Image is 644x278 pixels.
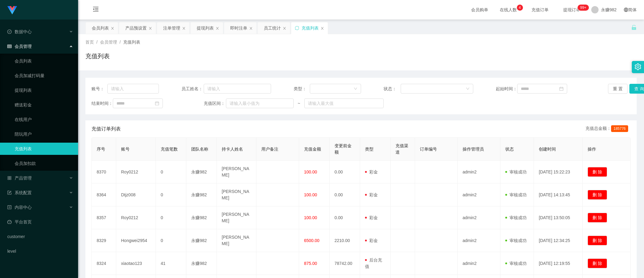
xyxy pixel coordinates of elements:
i: 图标: close [249,27,253,30]
span: 在线人数 [497,8,520,12]
div: 提现列表 [197,22,214,34]
i: 图标: setting [635,63,641,70]
span: 875.00 [304,261,317,266]
td: Dtjz008 [116,184,156,206]
span: 充值笔数 [161,147,178,151]
td: admin2 [458,206,500,229]
span: 序号 [97,147,105,151]
td: [DATE] 12:19:55 [534,252,583,275]
i: 图标: down [354,87,357,91]
span: 员工姓名： [181,86,204,92]
span: 彩金 [365,192,378,197]
i: 图标: calendar [155,101,159,105]
span: 充值列表 [123,40,140,45]
i: 图标: unlock [631,25,637,30]
a: 图标: dashboard平台首页 [7,216,73,228]
h1: 充值列表 [85,52,110,61]
i: 图标: calendar [559,87,563,91]
sup: 4 [517,5,523,11]
i: 图标: close [111,27,114,30]
a: 陪玩用户 [15,128,73,140]
div: 产品预设置 [125,22,147,34]
i: 图标: menu-fold [85,0,106,20]
span: 订单编号 [420,147,437,151]
span: 100.00 [304,192,317,197]
span: 100.00 [304,169,317,174]
span: 内容中心 [7,205,32,210]
span: 审核成功 [505,261,527,266]
span: 用户备注 [261,147,278,151]
a: 在线用户 [15,113,73,126]
div: 注单管理 [163,22,180,34]
td: xiaotao123 [116,252,156,275]
span: 彩金 [365,169,378,174]
span: 彩金 [365,215,378,220]
i: 图标: form [7,191,12,195]
span: 100.00 [304,215,317,220]
span: 类型： [294,86,310,92]
td: admin2 [458,161,500,184]
span: 后台充值 [365,258,382,269]
td: 0.00 [330,206,360,229]
a: 提现列表 [15,84,73,96]
button: 删 除 [588,236,607,245]
span: 账号 [121,147,130,151]
span: 状态： [384,86,401,92]
i: 图标: close [320,27,324,30]
td: Hongwei2954 [116,229,156,252]
div: 充值列表 [302,22,319,34]
span: 审核成功 [505,215,527,220]
div: 员工统计 [264,22,281,34]
i: 图标: close [182,27,186,30]
td: 8364 [92,184,116,206]
td: 8324 [92,252,116,275]
a: level [7,245,73,257]
td: 8357 [92,206,116,229]
td: [DATE] 15:22:23 [534,161,583,184]
td: [DATE] 12:34:25 [534,229,583,252]
span: 首页 [85,40,94,45]
i: 图标: profile [7,205,12,209]
span: 操作 [588,147,596,151]
i: 图标: down [466,87,470,91]
a: 赠送彩金 [15,99,73,111]
span: 185776 [611,125,628,132]
td: admin2 [458,229,500,252]
i: 图标: sync [295,26,299,30]
span: 审核成功 [505,238,527,243]
span: 审核成功 [505,192,527,197]
span: 账号： [91,86,107,92]
span: 操作管理员 [463,147,484,151]
a: 会员加扣款 [15,157,73,169]
span: 彩金 [365,238,378,243]
span: 充值订单 [528,8,552,12]
input: 请输入 [204,84,271,94]
div: 会员列表 [92,22,109,34]
span: 团队名称 [191,147,208,151]
td: 0 [156,184,186,206]
span: 数据中心 [7,29,32,34]
i: 图标: close [283,27,286,30]
td: 8329 [92,229,116,252]
span: 充值金额 [304,147,321,151]
span: 会员管理 [100,40,117,45]
td: 0 [156,229,186,252]
td: 41 [156,252,186,275]
td: 2210.00 [330,229,360,252]
td: 永赚982 [186,184,217,206]
td: 永赚982 [186,206,217,229]
button: 重 置 [608,84,628,94]
span: 状态 [505,147,514,151]
td: [PERSON_NAME] [217,161,256,184]
span: ~ [294,100,304,107]
span: / [96,40,98,45]
span: 6500.00 [304,238,320,243]
span: 充值订单列表 [91,125,121,133]
i: 图标: global [624,8,628,12]
button: 删 除 [588,167,607,177]
i: 图标: check-circle-o [7,30,12,34]
td: 0 [156,206,186,229]
a: 会员列表 [15,55,73,67]
a: 充值列表 [15,143,73,155]
span: 产品管理 [7,176,32,180]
